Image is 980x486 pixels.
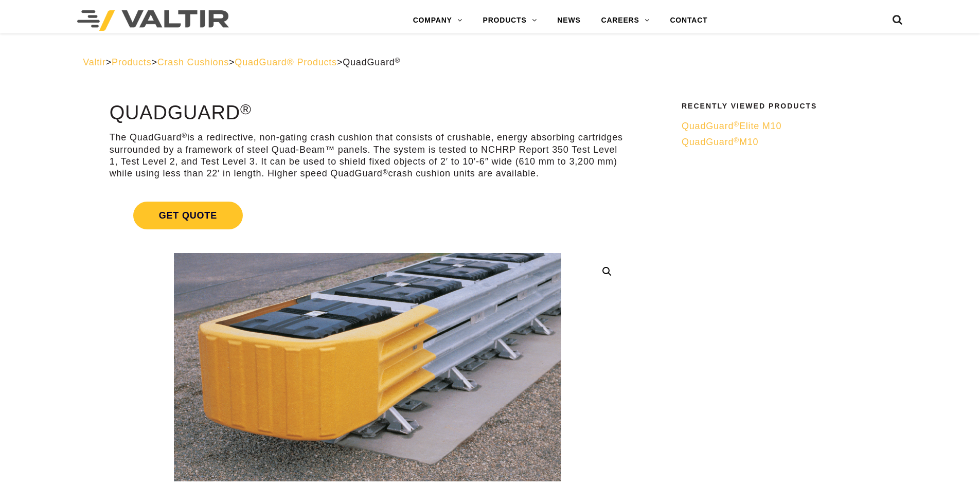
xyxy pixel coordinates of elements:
[403,10,473,31] a: COMPANY
[240,101,252,117] sup: ®
[112,57,151,67] a: Products
[682,102,890,110] h2: Recently Viewed Products
[343,57,400,67] span: QuadGuard
[660,10,718,31] a: CONTACT
[734,136,739,144] sup: ®
[110,132,626,180] p: The QuadGuard is a redirective, non-gating crash cushion that consists of crushable, energy absor...
[83,57,105,67] a: Valtir
[110,102,626,124] h1: QuadGuard
[547,10,591,31] a: NEWS
[77,10,229,31] img: Valtir
[591,10,660,31] a: CAREERS
[682,136,890,148] a: QuadGuard®M10
[682,120,890,132] a: QuadGuard®Elite M10
[682,121,781,131] span: QuadGuard Elite M10
[395,57,401,64] sup: ®
[133,202,243,229] span: Get Quote
[182,132,187,139] sup: ®
[235,57,337,67] a: QuadGuard® Products
[110,189,626,242] a: Get Quote
[734,120,739,128] sup: ®
[473,10,547,31] a: PRODUCTS
[157,57,229,67] a: Crash Cushions
[383,168,388,176] sup: ®
[682,137,758,147] span: QuadGuard M10
[83,57,897,68] div: > > > >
